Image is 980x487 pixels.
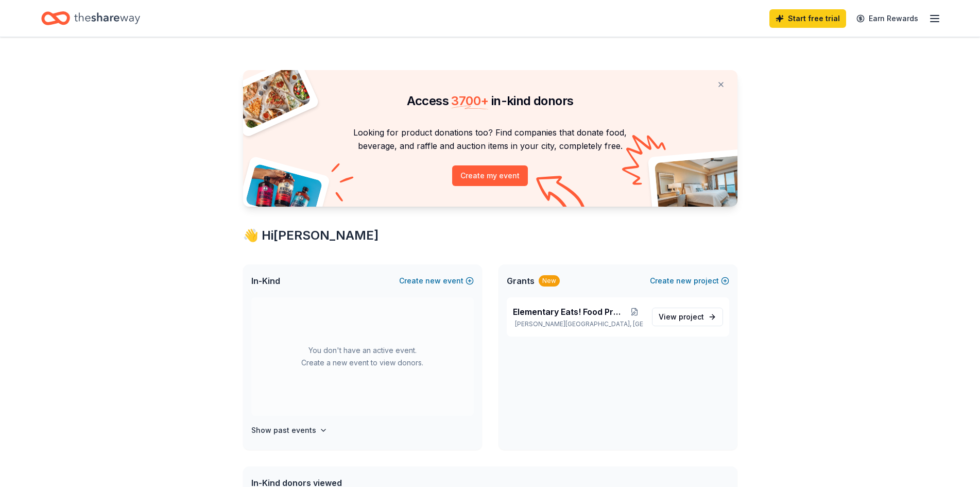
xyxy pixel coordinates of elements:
[650,275,729,287] button: Createnewproject
[251,424,328,436] button: Show past events
[539,275,560,287] div: New
[255,126,725,153] p: Looking for product donations too? Find companies that donate food, beverage, and raffle and auct...
[769,9,846,28] a: Start free trial
[251,297,474,416] div: You don't have an active event. Create a new event to view donors.
[231,64,312,130] img: Pizza
[507,275,535,287] span: Grants
[41,6,140,30] a: Home
[659,311,704,323] span: View
[407,93,574,108] span: Access in-kind donors
[251,424,316,436] h4: Show past events
[452,165,528,186] button: Create my event
[425,275,441,287] span: new
[451,93,488,108] span: 3700 +
[850,9,924,28] a: Earn Rewards
[399,275,474,287] button: Createnewevent
[243,227,737,244] div: 👋 Hi [PERSON_NAME]
[513,320,644,328] p: [PERSON_NAME][GEOGRAPHIC_DATA], [GEOGRAPHIC_DATA]
[676,275,692,287] span: new
[251,275,280,287] span: In-Kind
[652,308,723,326] a: View project
[513,306,625,318] span: Elementary Eats! Food Program
[536,176,588,214] img: Curvy arrow
[679,312,704,321] span: project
